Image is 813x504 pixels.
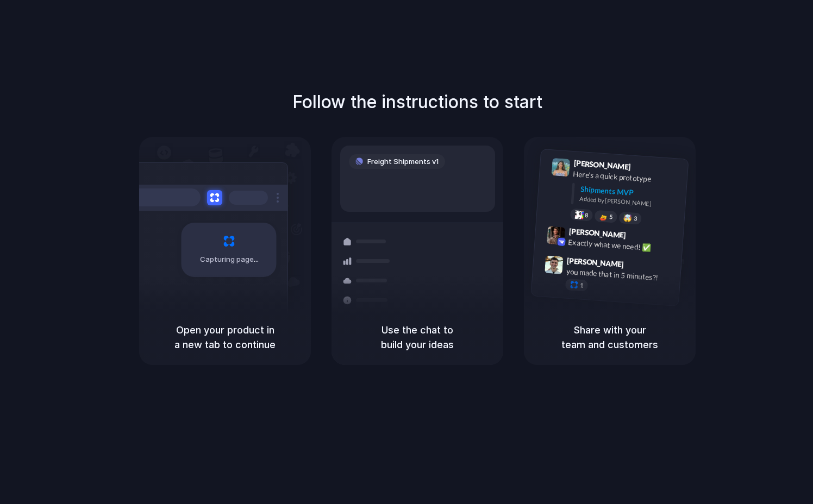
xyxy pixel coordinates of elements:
[573,168,681,186] div: Here's a quick prototype
[367,156,439,167] span: Freight Shipments v1
[579,194,679,210] div: Added by [PERSON_NAME]
[292,89,542,115] h1: Follow the instructions to start
[568,225,626,241] span: [PERSON_NAME]
[573,157,631,173] span: [PERSON_NAME]
[200,254,260,265] span: Capturing page
[629,230,652,243] span: 9:42 AM
[585,212,589,218] span: 8
[634,215,637,221] span: 3
[609,213,613,219] span: 5
[627,260,649,273] span: 9:47 AM
[623,214,633,222] div: 🤯
[568,236,677,255] div: Exactly what we need! ✅
[580,282,584,288] span: 1
[566,266,674,284] div: you made that in 5 minutes?!
[537,323,683,352] h5: Share with your team and customers
[345,323,490,352] h5: Use the chat to build your ideas
[580,183,680,201] div: Shipments MVP
[152,323,298,352] h5: Open your product in a new tab to continue
[634,162,656,175] span: 9:41 AM
[567,254,624,270] span: [PERSON_NAME]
